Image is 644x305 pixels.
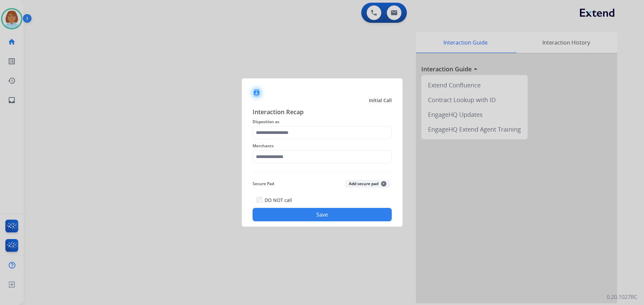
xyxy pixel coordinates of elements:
p: 0.20.1027RC [607,293,637,301]
span: Disposition as [253,118,392,126]
button: Add secure pad+ [345,180,390,188]
img: contactIcon [249,85,265,101]
span: Secure Pad [253,180,274,188]
span: Interaction Recap [253,107,392,118]
span: + [381,181,386,186]
button: Save [253,208,392,221]
span: Merchants [253,142,392,150]
label: DO NOT call [265,197,292,204]
span: Initial Call [369,97,392,104]
img: contact-recap-line.svg [253,171,392,172]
